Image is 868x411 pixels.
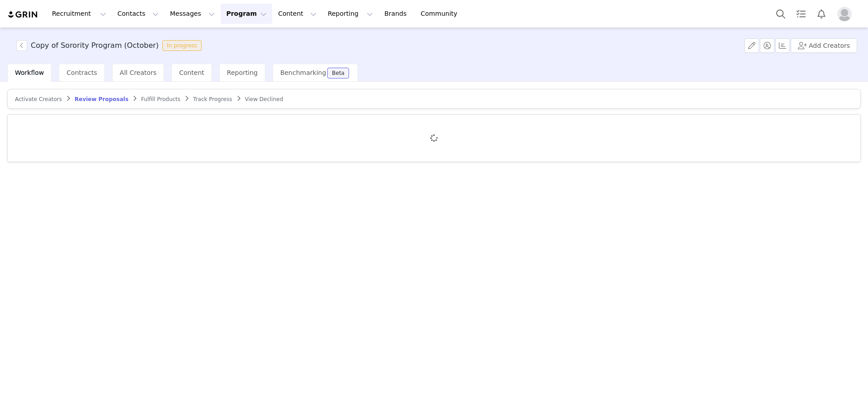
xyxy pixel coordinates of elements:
button: Program [221,4,272,24]
button: Notifications [811,4,831,24]
a: Tasks [791,4,811,24]
span: Reporting [227,69,258,76]
button: Profile [832,7,861,21]
span: In progress [162,40,202,51]
span: View Declined [245,96,283,102]
button: Messages [165,4,220,24]
img: placeholder-profile.jpg [837,7,852,21]
span: Fulfill Products [141,96,180,102]
span: Activate Creators [15,96,62,102]
span: [object Object] [16,40,205,51]
span: Benchmarking [280,69,326,76]
span: Review Proposals [75,96,128,102]
h3: Copy of Sorority Program (October) [31,40,159,51]
img: grin logo [7,10,39,19]
button: Reporting [322,4,378,24]
span: Track Progress [193,96,232,102]
a: Brands [379,4,415,24]
button: Contacts [112,4,164,24]
button: Content [273,4,322,24]
button: Add Creators [791,38,857,53]
button: Recruitment [47,4,112,24]
span: Content [179,69,204,76]
a: Community [415,4,467,24]
span: Workflow [15,69,44,76]
div: Beta [332,70,344,76]
span: Contracts [66,69,97,76]
span: All Creators [120,69,156,76]
button: Search [771,4,791,24]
